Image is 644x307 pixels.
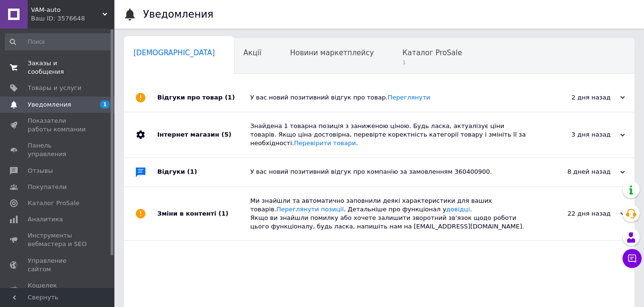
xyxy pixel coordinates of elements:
[143,9,214,20] h1: Уведомления
[28,183,67,191] span: Покупатели
[157,158,250,187] div: Відгуки
[446,206,470,213] a: довідці
[28,257,88,274] span: Управление сайтом
[530,93,625,102] div: 2 дня назад
[28,215,63,224] span: Аналитика
[28,231,88,248] span: Инструменты вебмастера и SEO
[28,84,82,92] span: Товары и услуги
[28,59,88,76] span: Заказы и сообщения
[294,139,356,147] a: Перевірити товари
[157,83,250,112] div: Відгуки про товар
[244,49,262,57] span: Акції
[530,130,625,139] div: 3 дня назад
[5,33,112,50] input: Поиск
[187,168,197,175] span: (1)
[250,122,530,148] div: Знайдена 1 товарна позиція з заниженою ціною. Будь ласка, актуалізує ціни товарів. Якщо ціна дост...
[530,209,625,218] div: 22 дня назад
[218,210,228,217] span: (1)
[225,94,235,101] span: (1)
[100,100,110,109] span: 1
[402,49,462,57] span: Каталог ProSale
[31,14,114,23] div: Ваш ID: 3576648
[28,117,88,134] span: Показатели работы компании
[250,168,530,176] div: У вас новий позитивний відгук про компанію за замовленням 360400900.
[290,49,374,57] span: Новини маркетплейсу
[31,6,102,14] span: VAM-auto
[402,59,462,66] span: 1
[221,131,231,138] span: (5)
[530,168,625,176] div: 8 дней назад
[28,199,79,208] span: Каталог ProSale
[28,167,53,175] span: Отзывы
[250,93,530,102] div: У вас новий позитивний відгук про товар.
[250,197,530,231] div: Ми знайшли та автоматично заповнили деякі характеристики для ваших товарів. . Детальніше про функ...
[276,206,344,213] a: Переглянути позиції
[157,187,250,241] div: Зміни в контенті
[28,100,71,109] span: Уведомления
[157,112,250,158] div: Інтернет магазин
[28,141,88,158] span: Панель управления
[133,49,215,57] span: [DEMOGRAPHIC_DATA]
[623,249,642,268] button: Чат с покупателем
[28,281,88,298] span: Кошелек компании
[388,94,430,101] a: Переглянути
